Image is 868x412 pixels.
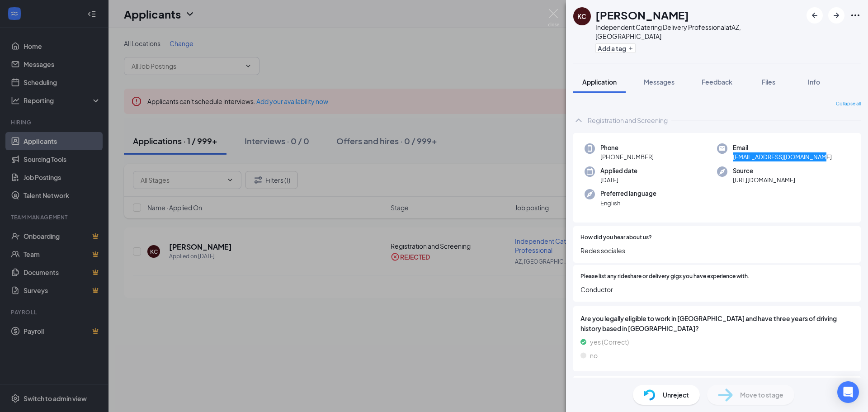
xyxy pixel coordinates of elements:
[836,100,861,108] span: Collapse all
[809,10,820,21] svg: ArrowLeftNew
[582,78,617,86] span: Application
[580,313,854,333] span: Are you legally eligible to work in [GEOGRAPHIC_DATA] and have three years of driving history bas...
[808,78,820,86] span: Info
[600,143,654,152] span: Phone
[600,189,656,198] span: Preferred language
[577,12,586,21] div: KC
[733,152,832,161] span: [EMAIL_ADDRESS][DOMAIN_NAME]
[595,23,802,41] div: Independent Catering Delivery Professional at AZ, [GEOGRAPHIC_DATA]
[580,246,854,256] span: Redes sociales
[733,143,832,152] span: Email
[600,175,637,185] span: [DATE]
[573,115,584,126] svg: ChevronUp
[600,166,637,175] span: Applied date
[740,390,783,400] span: Move to stage
[580,233,652,242] span: How did you hear about us?
[590,350,598,360] span: no
[733,175,795,185] span: [URL][DOMAIN_NAME]
[595,7,689,23] h1: [PERSON_NAME]
[588,116,668,125] div: Registration and Screening
[595,43,636,53] button: PlusAdd a tag
[600,152,654,161] span: [PHONE_NUMBER]
[837,381,859,403] div: Open Intercom Messenger
[807,7,823,24] button: ArrowLeftNew
[831,10,842,21] svg: ArrowRight
[628,46,633,51] svg: Plus
[663,390,689,400] span: Unreject
[762,78,775,86] span: Files
[702,78,732,86] span: Feedback
[850,10,861,21] svg: Ellipses
[600,199,656,208] span: English
[644,78,675,86] span: Messages
[828,7,844,24] button: ArrowRight
[733,166,795,175] span: Source
[580,272,750,281] span: Please list any rideshare or delivery gigs you have experience with.
[580,284,854,294] span: Conductor
[590,337,629,347] span: yes (Correct)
